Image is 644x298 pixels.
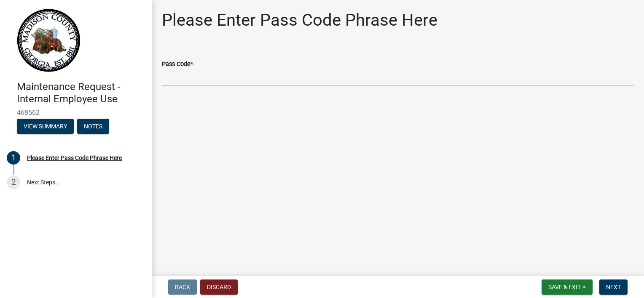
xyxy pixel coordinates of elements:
button: View Summary [17,119,74,134]
button: Next [599,279,628,295]
h1: Please Enter Pass Code Phrase Here [162,10,437,30]
img: Madison County, Georgia [17,9,80,72]
span: Save & Exit [548,284,581,290]
button: Discard [200,279,238,295]
span: 468562 [17,109,135,117]
button: Back [168,279,197,295]
div: 2 [7,176,20,189]
div: 1 [7,151,20,165]
span: Next [606,284,621,290]
button: Save & Exit [542,279,593,295]
wm-modal-confirm: Summary [17,123,74,130]
h4: Maintenance Request - Internal Employee Use [17,81,145,105]
button: Notes [77,119,109,134]
span: Back [175,284,190,290]
div: Please Enter Pass Code Phrase Here [27,155,122,161]
label: Pass Code [162,61,193,67]
wm-modal-confirm: Notes [77,123,109,130]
